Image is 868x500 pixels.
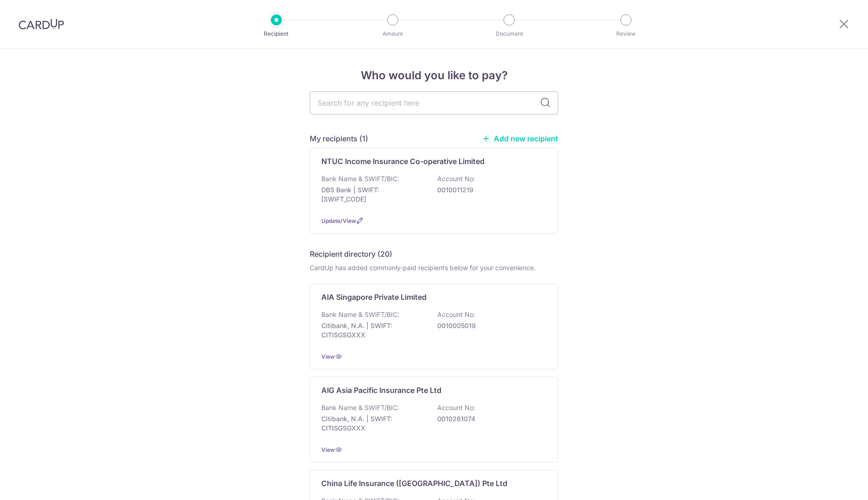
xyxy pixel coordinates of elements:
p: China Life Insurance ([GEOGRAPHIC_DATA]) Pte Ltd [321,478,507,489]
p: Bank Name & SWIFT/BIC: [321,174,399,184]
p: Citibank, N.A. | SWIFT: CITISGSGXXX [321,414,425,433]
p: AIA Singapore Private Limited [321,291,427,303]
a: View [321,446,335,453]
p: 0010261074 [437,414,541,424]
p: AIG Asia Pacific Insurance Pte Ltd [321,385,441,396]
p: Account No: [437,403,475,412]
h5: Recipient directory (20) [310,248,392,259]
a: Update/View [321,217,356,224]
p: Account No: [437,174,475,184]
p: 0010005019 [437,321,541,330]
p: 0010011219 [437,185,541,195]
p: Bank Name & SWIFT/BIC: [321,403,399,412]
p: Citibank, N.A. | SWIFT: CITISGSGXXX [321,321,425,340]
p: Account No: [437,310,475,319]
p: DBS Bank | SWIFT: [SWIFT_CODE] [321,185,425,204]
img: CardUp [19,19,64,30]
p: Amount [358,29,427,38]
p: Recipient [242,29,311,38]
p: Review [592,29,660,38]
h5: My recipients (1) [310,133,368,144]
p: NTUC Income Insurance Co-operative Limited [321,156,485,167]
div: CardUp has added commonly-paid recipients below for your convenience. [310,263,558,272]
h4: Who would you like to pay? [310,67,558,84]
input: Search for any recipient here [310,91,558,114]
p: Document [475,29,543,38]
a: View [321,353,335,360]
a: Add new recipient [482,134,558,143]
p: Bank Name & SWIFT/BIC: [321,310,399,319]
